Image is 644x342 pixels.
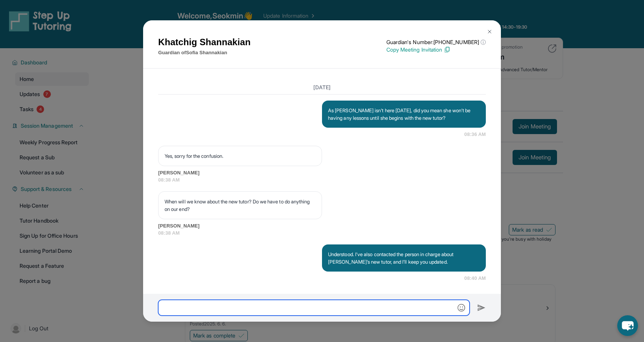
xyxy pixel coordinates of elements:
span: 08:36 AM [464,131,486,138]
img: Send icon [477,303,486,312]
img: Copy Icon [444,46,450,53]
p: When will we know about the new tutor? Do we have to do anything on our end? [165,198,316,213]
span: 08:38 AM [158,229,486,237]
h3: [DATE] [158,84,486,91]
p: As [PERSON_NAME] isn't here [DATE], did you mean she won’t be having any lessons until she begins... [328,107,480,122]
img: Close Icon [487,29,493,35]
span: 08:40 AM [464,275,486,282]
span: [PERSON_NAME] [158,222,486,230]
p: Understood. I’ve also contacted the person in charge about [PERSON_NAME]’s new tutor, and I’ll ke... [328,250,480,266]
span: ⓘ [481,38,486,46]
span: [PERSON_NAME] [158,169,486,177]
p: Copy Meeting Invitation [386,46,486,53]
img: Emoji [458,304,465,311]
p: Guardian of Sofia Shannakian [158,49,250,56]
h1: Khatchig Shannakian [158,35,250,49]
p: Yes, sorry for the confusion. [165,152,316,160]
button: chat-button [617,315,638,336]
span: 08:38 AM [158,176,486,184]
p: Guardian's Number: [PHONE_NUMBER] [386,38,486,46]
